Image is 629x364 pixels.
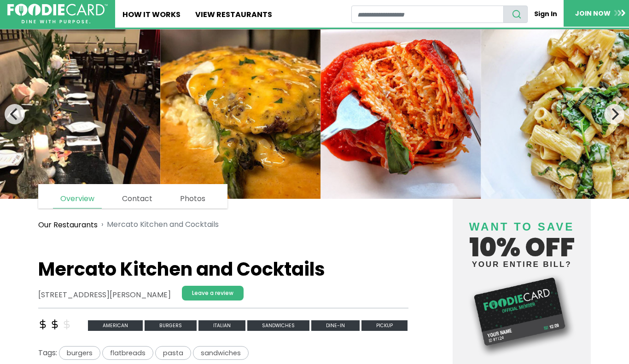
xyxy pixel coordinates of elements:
a: sandwiches [193,347,249,358]
a: american [88,319,145,330]
a: Overview [53,190,102,208]
span: flatbreads [102,346,153,360]
a: flatbreads [102,347,155,358]
a: burgers [57,347,102,358]
h4: 10% off [460,209,583,268]
a: Contact [115,190,160,208]
span: Pickup [361,320,408,331]
input: restaurant search [351,6,504,23]
a: Sign In [528,6,564,23]
img: FoodieCard; Eat, Drink, Save, Donate [7,4,108,24]
address: [STREET_ADDRESS][PERSON_NAME] [38,289,171,300]
h1: Mercato Kitchen and Cocktails [38,258,408,280]
button: search [503,6,528,23]
button: Previous [5,104,25,124]
span: american [88,320,143,331]
img: Foodie Card [460,273,583,358]
nav: page links [38,184,227,208]
small: your entire bill? [460,260,583,268]
span: Want to save [469,220,574,233]
span: Dine-in [311,320,360,331]
span: sandwiches [247,320,309,331]
div: Tags: [38,346,408,364]
span: italian [198,320,245,331]
span: burgers [59,346,100,360]
a: Leave a review [182,286,244,300]
a: pasta [155,347,193,358]
a: Pickup [361,319,408,330]
button: Next [604,104,624,124]
a: sandwiches [247,319,311,330]
a: burgers [145,319,198,330]
span: burgers [145,320,197,331]
a: Photos [173,190,213,208]
a: italian [198,319,247,330]
nav: breadcrumb [38,214,408,236]
li: Mercato Kitchen and Cocktails [98,219,219,231]
a: Our Restaurants [38,220,98,231]
span: sandwiches [193,346,249,360]
a: Dine-in [311,319,361,330]
span: pasta [155,346,191,360]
